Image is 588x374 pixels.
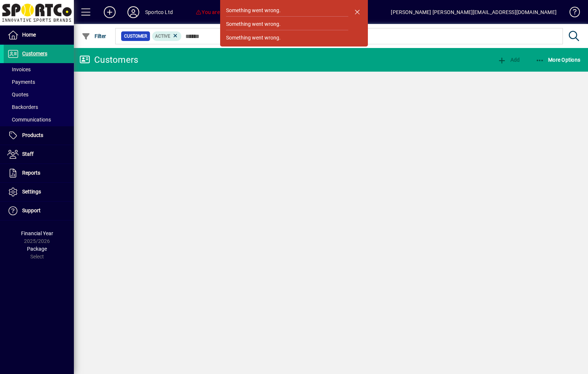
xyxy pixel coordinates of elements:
[4,113,74,126] a: Communications
[534,53,582,66] button: More Options
[7,66,31,72] span: Invoices
[391,6,557,18] div: [PERSON_NAME] [PERSON_NAME][EMAIL_ADDRESS][DOMAIN_NAME]
[82,33,106,39] span: Filter
[22,170,40,176] span: Reports
[4,76,74,88] a: Payments
[22,32,36,38] span: Home
[4,164,74,182] a: Reports
[4,63,74,76] a: Invoices
[22,51,47,56] span: Customers
[22,132,43,138] span: Products
[4,202,74,220] a: Support
[27,246,47,252] span: Package
[195,9,368,15] span: You are using an unsupported browser. We suggest Chrome, or Firefox.
[79,54,138,66] div: Customers
[21,230,53,236] span: Financial Year
[496,53,522,66] button: Add
[498,57,520,63] span: Add
[80,30,108,43] button: Filter
[22,189,41,195] span: Settings
[7,104,38,110] span: Backorders
[145,6,173,18] div: Sportco Ltd
[4,145,74,164] a: Staff
[122,6,145,19] button: Profile
[7,117,51,123] span: Communications
[7,92,28,97] span: Quotes
[7,79,35,85] span: Payments
[564,1,579,25] a: Knowledge Base
[4,101,74,113] a: Backorders
[155,34,170,39] span: Active
[536,57,581,63] span: More Options
[4,183,74,201] a: Settings
[4,26,74,44] a: Home
[22,151,34,157] span: Staff
[22,207,41,213] span: Support
[152,31,182,41] mat-chip: Activation Status: Active
[4,126,74,145] a: Products
[124,32,147,40] span: Customer
[98,6,122,19] button: Add
[4,88,74,101] a: Quotes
